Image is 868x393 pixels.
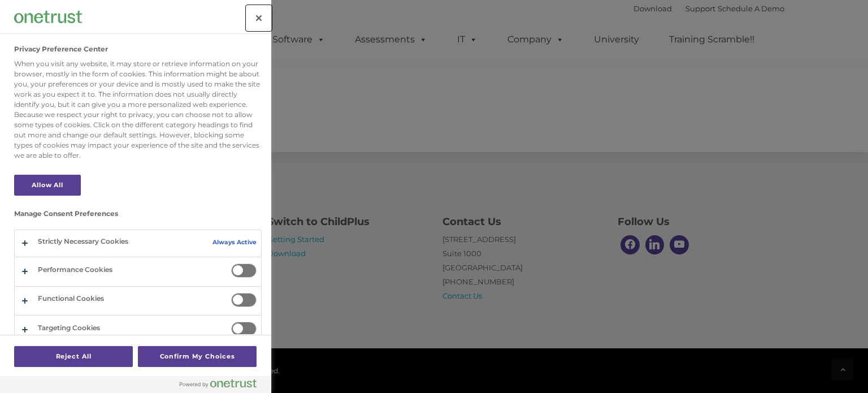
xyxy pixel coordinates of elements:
[14,6,82,28] div: Company Logo
[157,121,205,129] span: Phone number
[14,175,81,196] button: Allow All
[157,75,192,83] span: Last name
[180,379,257,388] img: Powered by OneTrust Opens in a new Tab
[14,59,262,161] div: When you visit any website, it may store or retrieve information on your browser, mostly in the f...
[14,210,262,223] h3: Manage Consent Preferences
[14,11,82,23] img: Company Logo
[14,45,108,53] h2: Privacy Preference Center
[246,6,271,31] button: Close
[138,346,257,367] button: Confirm My Choices
[180,379,266,393] a: Powered by OneTrust Opens in a new Tab
[14,346,133,367] button: Reject All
